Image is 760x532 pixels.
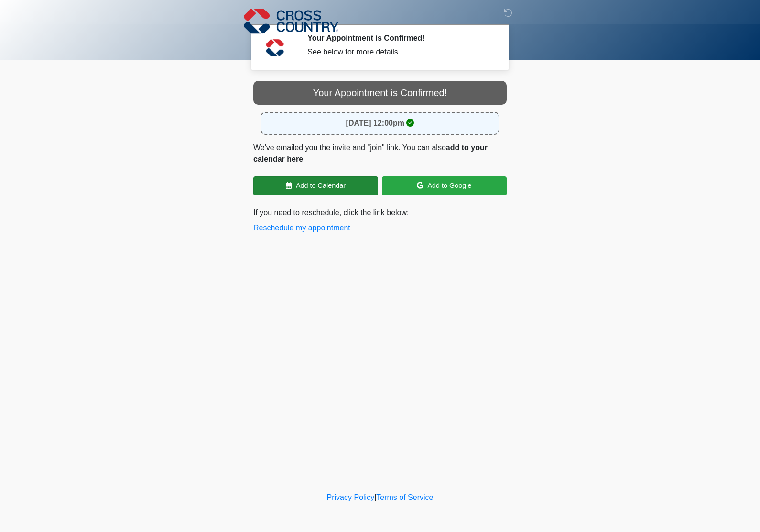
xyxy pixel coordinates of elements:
a: Terms of Service [376,493,433,501]
strong: [DATE] 12:00pm [346,119,404,127]
img: Agent Avatar [261,33,289,62]
a: Add to Calendar [253,176,378,195]
div: See below for more details. [307,46,492,58]
a: Privacy Policy [327,493,375,501]
a: Add to Google [382,176,507,195]
img: Cross Country Logo [244,7,338,35]
p: If you need to reschedule, click the link below: [253,207,507,234]
button: Reschedule my appointment [253,222,350,234]
a: | [374,493,376,501]
p: We've emailed you the invite and "join" link. You can also : [253,142,507,165]
div: Your Appointment is Confirmed! [253,81,507,105]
